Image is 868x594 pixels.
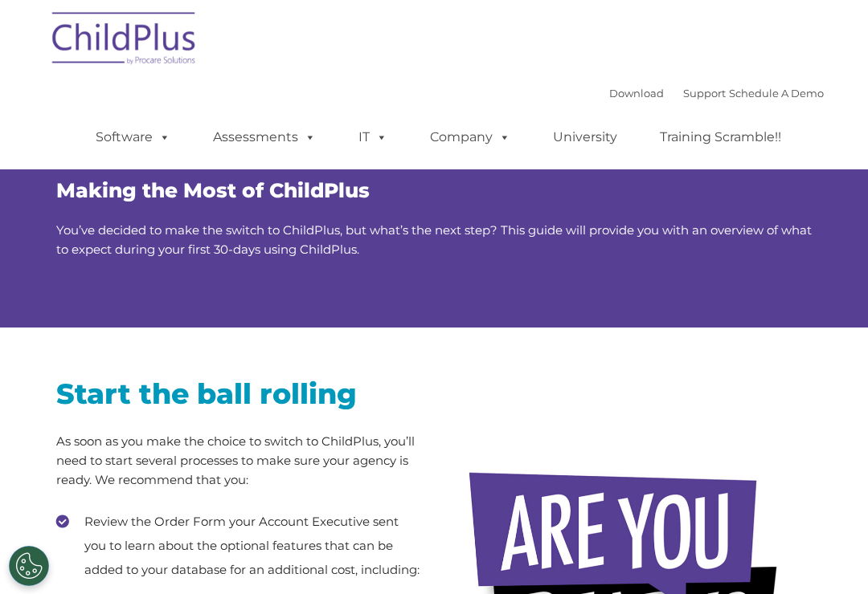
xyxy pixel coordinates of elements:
[414,121,526,153] a: Company
[644,121,797,153] a: Training Scramble!!
[197,121,332,153] a: Assessments
[683,87,726,100] a: Support
[537,121,633,153] a: University
[44,1,205,81] img: ChildPlus by Procare Solutions
[609,87,824,100] font: |
[342,121,403,153] a: IT
[9,546,49,586] button: Cookies Settings
[56,376,422,412] h2: Start the ball rolling
[56,178,370,202] span: Making the Most of ChildPlus
[56,432,422,490] p: As soon as you make the choice to switch to ChildPlus, you’ll need to start several processes to ...
[80,121,186,153] a: Software
[609,87,664,100] a: Download
[56,222,812,257] span: You’ve decided to make the switch to ChildPlus, but what’s the next step? This guide will provide...
[729,87,824,100] a: Schedule A Demo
